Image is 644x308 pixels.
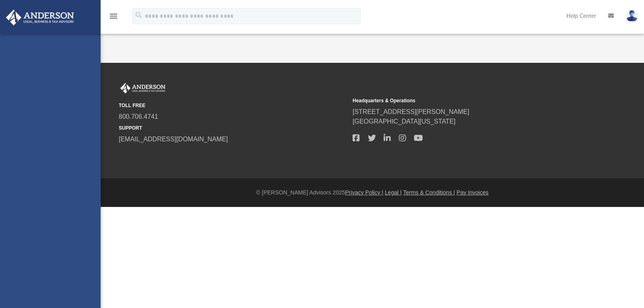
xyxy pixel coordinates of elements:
small: Headquarters & Operations [353,97,581,104]
a: Pay Invoices [456,189,488,196]
div: © [PERSON_NAME] Advisors 2025 [101,188,644,197]
a: [STREET_ADDRESS][PERSON_NAME] [353,108,469,115]
small: SUPPORT [119,124,347,132]
a: Legal | [385,189,402,196]
a: 800.706.4741 [119,113,158,120]
img: Anderson Advisors Platinum Portal [119,83,167,93]
a: [GEOGRAPHIC_DATA][US_STATE] [353,118,456,125]
a: Terms & Conditions | [403,189,455,196]
a: Privacy Policy | [345,189,384,196]
i: search [134,11,143,20]
i: menu [109,11,118,21]
img: User Pic [626,10,638,22]
a: [EMAIL_ADDRESS][DOMAIN_NAME] [119,136,228,143]
img: Anderson Advisors Platinum Portal [4,10,76,25]
a: menu [109,15,118,21]
small: TOLL FREE [119,102,347,109]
